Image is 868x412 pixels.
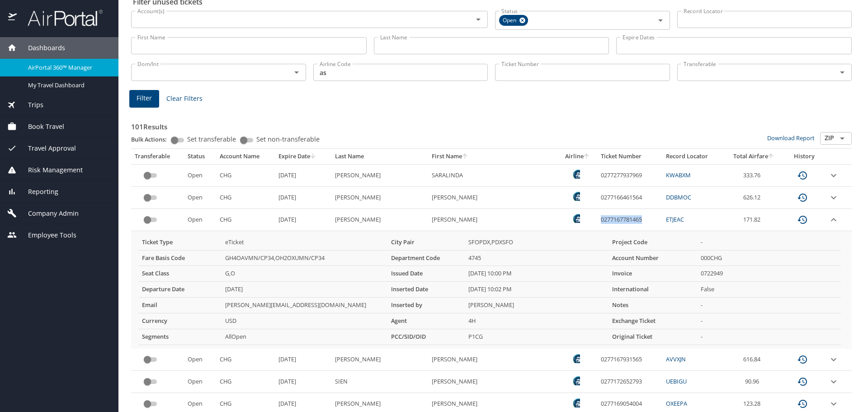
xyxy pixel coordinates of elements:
[310,154,316,160] button: sort
[428,187,557,209] td: [PERSON_NAME]
[571,214,580,223] img: Alaska Airlines
[666,215,684,223] a: ETJEAC
[184,349,216,371] td: Open
[697,235,841,250] td: -
[609,298,697,313] th: Notes
[256,136,320,142] span: Set non-transferable
[465,235,609,250] td: SFOPDX,PDXSFO
[131,116,852,132] h3: 101 Results
[138,250,222,266] th: Fare Basis Code
[465,329,609,345] td: P1CG
[499,16,522,25] span: Open
[138,282,222,298] th: Departure Date
[17,208,79,218] span: Company Admin
[428,349,557,371] td: [PERSON_NAME]
[666,355,686,363] a: AVVXJN
[275,149,331,164] th: Expire Date
[331,371,429,393] td: SIEN
[428,371,557,393] td: [PERSON_NAME]
[724,209,784,231] td: 171.82
[724,349,784,371] td: 616.84
[17,165,83,175] span: Risk Management
[609,282,697,298] th: International
[465,298,609,313] td: [PERSON_NAME]
[275,209,331,231] td: [DATE]
[571,192,580,201] img: Alaska Airlines
[138,266,222,282] th: Seat Class
[666,171,691,179] a: KWABXM
[138,313,222,329] th: Currency
[472,13,485,26] button: Open
[187,136,236,142] span: Set transferable
[216,371,275,393] td: CHG
[387,282,465,298] th: Inserted Date
[724,371,784,393] td: 90.96
[131,135,174,143] p: Bulk Actions:
[724,187,784,209] td: 626.12
[138,235,222,250] th: Ticket Type
[184,164,216,186] td: Open
[17,230,76,240] span: Employee Tools
[609,235,697,250] th: Project Code
[609,266,697,282] th: Invoice
[557,149,598,164] th: Airline
[428,209,557,231] td: [PERSON_NAME]
[571,376,580,385] img: Alaska Airlines
[571,398,580,407] img: Alaska Airlines
[767,134,815,142] a: Download Report
[828,376,839,387] button: expand row
[836,132,849,145] button: Open
[135,152,180,161] div: Transferable
[17,122,64,132] span: Book Travel
[724,164,784,186] td: 333.76
[828,192,839,203] button: expand row
[828,170,839,181] button: expand row
[697,282,841,298] td: False
[465,250,609,266] td: 4745
[609,313,697,329] th: Exchange Ticket
[222,313,387,329] td: USD
[597,187,662,209] td: 0277166461564
[571,354,580,363] img: Alaska Airlines
[666,399,687,407] a: OXEEPA
[828,214,839,225] button: expand row
[216,164,275,186] td: CHG
[387,235,465,250] th: City Pair
[331,209,429,231] td: [PERSON_NAME]
[784,149,825,164] th: History
[768,154,774,160] button: sort
[597,371,662,393] td: 0277172652793
[17,43,65,53] span: Dashboards
[275,349,331,371] td: [DATE]
[597,149,662,164] th: Ticket Number
[828,398,839,409] button: expand row
[571,170,580,179] img: Alaska Airlines
[465,313,609,329] td: 4H
[654,14,667,27] button: Open
[129,90,159,108] button: Filter
[17,100,43,110] span: Trips
[331,187,429,209] td: [PERSON_NAME]
[184,149,216,164] th: Status
[222,235,387,250] td: eTicket
[697,329,841,345] td: -
[609,329,697,345] th: Original Ticket
[331,164,429,186] td: [PERSON_NAME]
[462,154,468,160] button: sort
[387,329,465,345] th: PCC/SID/OID
[138,329,222,345] th: Segments
[828,354,839,365] button: expand row
[275,371,331,393] td: [DATE]
[836,66,849,79] button: Open
[697,266,841,282] td: 0722949
[290,66,303,79] button: Open
[499,15,528,26] div: Open
[597,164,662,186] td: 0277277937969
[222,282,387,298] td: [DATE]
[609,250,697,266] th: Account Number
[331,349,429,371] td: [PERSON_NAME]
[222,266,387,282] td: G,O
[387,250,465,266] th: Department Code
[275,187,331,209] td: [DATE]
[697,313,841,329] td: -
